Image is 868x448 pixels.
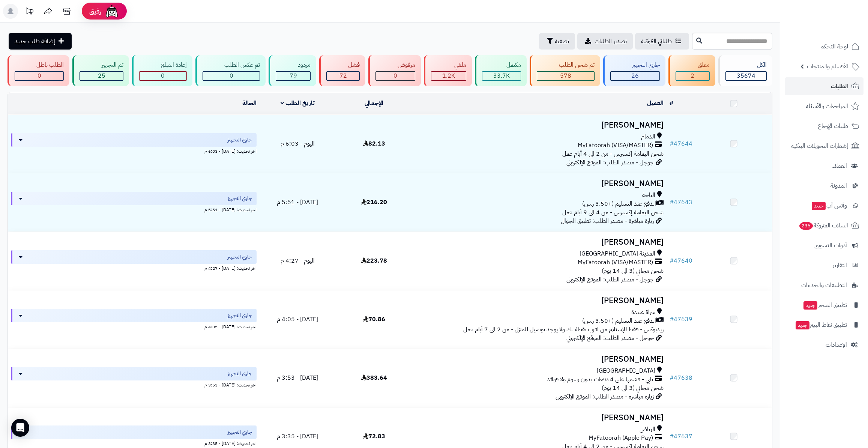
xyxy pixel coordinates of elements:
span: جاري التجهيز [228,136,252,144]
span: 72 [339,71,347,80]
span: 26 [631,71,639,80]
div: إعادة المبلغ [139,61,187,69]
div: تم شحن الطلب [537,61,594,69]
span: [DATE] - 3:35 م [277,432,318,441]
div: فشل [326,61,360,69]
a: #47643 [670,198,692,207]
span: لوحة التحكم [820,41,848,52]
a: فشل 72 [318,55,367,86]
span: # [670,432,674,441]
span: الإعدادات [826,340,847,350]
span: 0 [161,71,165,80]
span: 70.86 [363,315,385,324]
div: اخر تحديث: [DATE] - 3:53 م [11,380,257,388]
span: 1.2K [442,71,455,80]
a: مرفوض 0 [367,55,422,86]
span: تصفية [555,37,569,46]
span: شحن اليمامة إكسبرس - من 2 الى 4 أيام عمل [562,149,664,158]
span: # [670,198,674,207]
div: Open Intercom Messenger [11,419,29,437]
div: مردود [276,61,310,69]
div: اخر تحديث: [DATE] - 4:27 م [11,264,257,272]
span: جاري التجهيز [228,253,252,261]
span: جاري التجهيز [228,312,252,319]
span: جاري التجهيز [228,428,252,436]
a: ملغي 1.2K [422,55,473,86]
span: إشعارات التحويلات البنكية [791,141,848,151]
span: [DATE] - 3:53 م [277,373,318,382]
span: [DATE] - 4:05 م [277,315,318,324]
div: 25 [80,72,123,80]
span: الدفع عند التسليم (+3.50 ر.س) [582,200,656,208]
span: الدفع عند التسليم (+3.50 ر.س) [582,317,656,325]
div: جاري التجهيز [610,61,660,69]
span: # [670,315,674,324]
div: 0 [15,72,63,80]
span: زيارة مباشرة - مصدر الطلب: تطبيق الجوال [561,216,654,226]
span: ريدبوكس - فقط للإستلام من اقرب نقطة لك ولا يوجد توصيل للمنزل - من 2 الى 7 أيام عمل [463,325,664,334]
div: 0 [376,72,414,80]
div: تم عكس الطلب [203,61,260,69]
span: 235 [799,222,813,230]
h3: [PERSON_NAME] [415,355,664,364]
a: العميل [647,99,664,108]
div: ملغي [431,61,466,69]
div: 0 [203,72,260,80]
span: جديد [803,301,817,310]
a: التقارير [785,256,863,274]
div: 1155 [431,72,466,80]
a: تاريخ الطلب [281,99,315,108]
span: سراة عبيدة [631,308,655,317]
span: [GEOGRAPHIC_DATA] [597,367,655,375]
span: شحن اليمامة إكسبرس - من 4 الى 9 أيام عمل [562,208,664,217]
a: تم شحن الطلب 578 [528,55,601,86]
span: جوجل - مصدر الطلب: الموقع الإلكتروني [566,158,654,167]
span: [DATE] - 5:51 م [277,198,318,207]
a: الكل35674 [717,55,774,86]
a: مكتمل 33.7K [473,55,528,86]
a: إضافة طلب جديد [9,33,72,50]
a: جاري التجهيز 26 [602,55,667,86]
div: 79 [276,72,310,80]
a: الحالة [242,99,257,108]
span: 35674 [737,71,755,80]
span: 25 [98,71,105,80]
div: مكتمل [482,61,521,69]
a: تم التجهيز 25 [71,55,130,86]
span: جاري التجهيز [228,195,252,202]
h3: [PERSON_NAME] [415,179,664,188]
a: معلق 2 [667,55,716,86]
span: العملاء [832,161,847,171]
a: الطلبات [785,77,863,95]
img: logo-2.png [817,21,861,37]
div: اخر تحديث: [DATE] - 6:03 م [11,147,257,155]
a: تطبيق المتجرجديد [785,296,863,314]
h3: [PERSON_NAME] [415,121,664,129]
span: أدوات التسويق [814,240,847,251]
a: طلبات الإرجاع [785,117,863,135]
h3: [PERSON_NAME] [415,238,664,247]
span: تصدير الطلبات [595,37,627,46]
a: الإجمالي [365,99,383,108]
span: تطبيق نقاط البيع [795,320,847,330]
span: 79 [290,71,297,80]
span: جديد [812,202,826,210]
a: مردود 79 [267,55,317,86]
a: #47638 [670,373,692,382]
a: # [670,99,673,108]
img: ai-face.png [104,4,119,19]
div: الكل [725,61,767,69]
span: 578 [560,71,571,80]
div: 26 [611,72,659,80]
span: تطبيق المتجر [803,300,847,310]
span: # [670,373,674,382]
span: 72.83 [363,432,385,441]
span: الرياض [640,425,655,434]
h3: [PERSON_NAME] [415,413,664,422]
a: #47639 [670,315,692,324]
a: إعادة المبلغ 0 [131,55,194,86]
span: إضافة طلب جديد [15,37,55,46]
span: 383.64 [361,373,387,382]
span: جديد [796,321,809,329]
span: التطبيقات والخدمات [801,280,847,290]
